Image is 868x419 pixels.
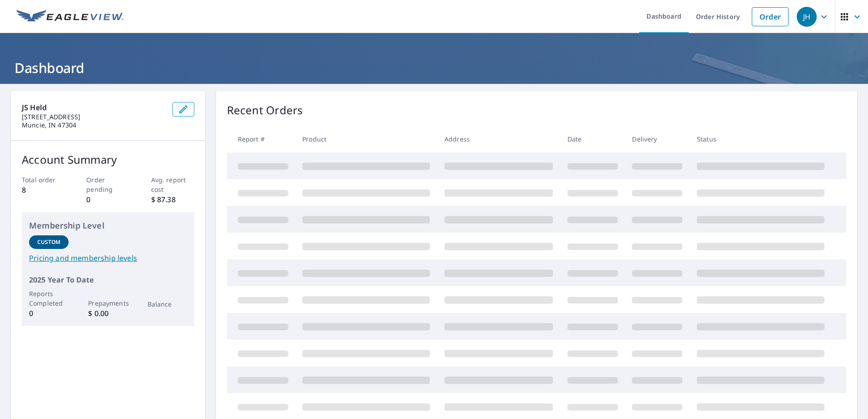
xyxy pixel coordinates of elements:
p: 0 [29,308,69,319]
p: Recent Orders [227,102,303,118]
p: Balance [148,299,187,309]
p: Total order [22,175,65,185]
p: $ 87.38 [151,194,194,205]
p: $ 0.00 [88,308,128,319]
th: Address [437,126,560,152]
p: Account Summary [22,151,194,168]
th: Delivery [625,126,690,152]
p: Reports Completed [29,289,69,308]
p: Muncie, IN 47304 [22,121,165,129]
th: Product [295,126,437,152]
img: EV Logo [16,10,123,24]
th: Date [560,126,625,152]
p: Avg. report cost [151,175,194,194]
th: Status [690,126,832,152]
a: Order [752,7,789,26]
p: 8 [22,185,65,195]
p: Membership Level [29,219,187,232]
p: JS Held [22,102,165,113]
p: 0 [86,194,129,205]
div: JH [797,7,817,27]
p: Prepayments [88,298,128,308]
a: Pricing and membership levels [29,253,187,263]
th: Report # [227,126,296,152]
p: Custom [37,238,61,246]
p: [STREET_ADDRESS] [22,113,165,121]
h1: Dashboard [11,58,857,77]
p: Order pending [86,175,129,194]
p: 2025 Year To Date [29,274,187,285]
